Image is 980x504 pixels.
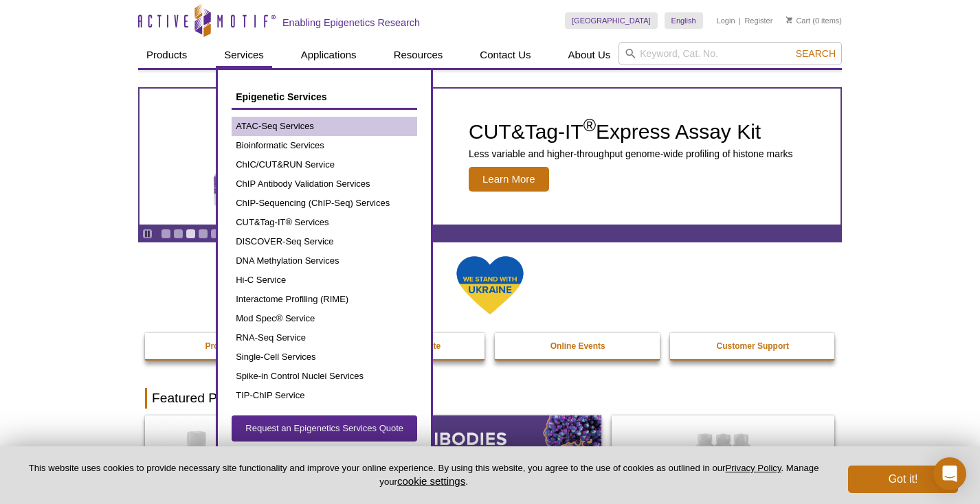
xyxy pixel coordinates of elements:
img: We Stand With Ukraine [456,255,524,316]
a: Go to slide 4 [198,229,208,239]
a: Hi-C Service [232,271,417,290]
span: Learn More [469,167,549,192]
a: Go to slide 2 [173,229,183,239]
a: Online Events [495,333,661,359]
a: Interactome Profiling (RIME) [232,290,417,309]
a: Go to slide 1 [161,229,171,239]
a: Services [216,42,272,68]
span: Search [796,48,836,59]
article: CUT&Tag-IT Express Assay Kit [140,89,840,225]
a: Products [138,42,195,68]
a: Register [744,16,772,25]
a: Request an Epigenetics Services Quote [232,415,417,442]
a: Resources [386,42,452,68]
a: Privacy Policy [725,463,781,473]
button: Got it! [848,466,958,493]
p: Less variable and higher-throughput genome-wide profiling of histone marks [469,148,793,160]
a: Spike-in Control Nuclei Services [232,367,417,386]
a: Promotions [145,333,311,359]
p: This website uses cookies to provide necessary site functionality and improve your online experie... [22,462,825,488]
li: (0 items) [786,12,842,29]
h2: CUT&Tag-IT Express Assay Kit [469,122,793,142]
a: Applications [293,42,365,68]
a: About Us [560,42,619,68]
img: Your Cart [786,16,792,23]
a: Single-Cell Services [232,347,417,367]
a: Bioinformatic Services [232,136,417,155]
a: Login [717,16,735,25]
a: Go to slide 3 [186,229,196,239]
a: Contact Us [471,42,539,68]
h2: Featured Products [145,388,835,409]
a: Customer Support [670,333,836,359]
a: Toggle autoplay [142,229,153,239]
a: DISCOVER-Seq Service [232,232,417,251]
a: English [665,12,703,29]
a: ChIP-Sequencing (ChIP-Seq) Services [232,194,417,213]
li: | [739,12,741,29]
div: Open Intercom Messenger [933,457,966,490]
strong: Online Events [550,341,605,351]
a: Go to slide 5 [210,229,221,239]
a: TIP-ChIP Service [232,386,417,405]
a: Mod Spec® Service [232,309,417,328]
h2: Enabling Epigenetics Research [282,16,420,29]
a: CUT&Tag-IT Express Assay Kit CUT&Tag-IT®Express Assay Kit Less variable and higher-throughput gen... [140,89,840,225]
a: ChIC/CUT&RUN Service [232,155,417,174]
a: [GEOGRAPHIC_DATA] [565,12,658,29]
a: DNA Methylation Services [232,251,417,271]
span: Epigenetic Services [236,91,326,102]
a: Cart [786,16,810,25]
a: ChIP Antibody Validation Services [232,174,417,194]
a: RNA-Seq Service [232,328,417,347]
a: CUT&Tag-IT® Services [232,213,417,232]
a: Epigenetic Services [232,84,417,110]
img: CUT&Tag-IT Express Assay Kit [184,81,411,232]
strong: Promotions [205,341,251,351]
button: Search [792,47,840,60]
sup: ® [583,115,596,135]
strong: Customer Support [717,341,789,351]
button: cookie settings [397,475,465,487]
input: Keyword, Cat. No. [619,42,842,65]
a: ATAC-Seq Services [232,117,417,136]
